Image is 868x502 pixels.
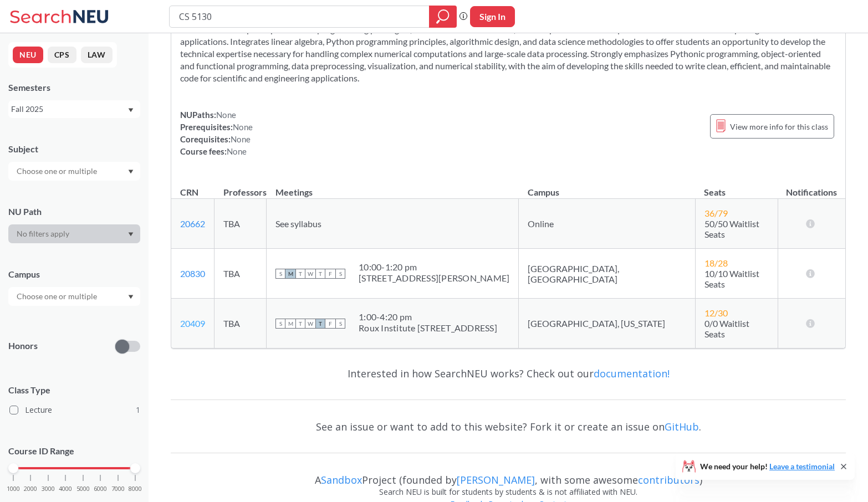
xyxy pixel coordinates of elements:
div: Subject [8,143,140,155]
th: Campus [519,175,696,199]
a: Leave a testimonial [769,462,835,471]
td: TBA [215,249,267,299]
p: Honors [8,340,38,352]
span: 6000 [94,486,107,492]
span: S [335,269,345,279]
span: T [315,319,325,329]
span: 50/50 Waitlist Seats [704,218,759,239]
svg: Dropdown arrow [128,295,134,299]
span: T [315,269,325,279]
span: 5000 [76,486,90,492]
span: None [231,134,251,144]
span: T [295,269,305,279]
span: We need your help! [700,463,835,470]
span: None [216,110,236,120]
span: 0/0 Waitlist Seats [704,318,749,339]
div: Dropdown arrow [8,287,140,306]
div: 10:00 - 1:20 pm [359,262,509,273]
div: NU Path [8,206,140,218]
span: T [295,319,305,329]
span: M [285,269,295,279]
a: GitHub [665,420,699,433]
input: Choose one or multiple [11,165,104,178]
span: None [227,146,247,156]
th: Seats [695,175,778,199]
td: TBA [215,299,267,349]
span: 18 / 28 [704,258,728,268]
span: 8000 [129,486,142,492]
input: Class, professor, course number, "phrase" [178,7,421,26]
th: Meetings [267,175,519,199]
span: 4000 [59,486,72,492]
div: A Project (founded by , with some awesome ) [171,464,846,486]
td: Online [519,199,696,249]
span: See syllabus [275,218,321,229]
a: contributors [638,473,699,486]
span: 12 / 30 [704,308,728,318]
div: 1:00 - 4:20 pm [359,311,497,322]
span: 36 / 79 [704,208,728,218]
span: 1 [136,404,140,416]
div: See an issue or want to add to this website? Fork it or create an issue on . [171,411,846,443]
button: CPS [48,47,76,63]
div: Fall 2025 [11,103,127,115]
span: S [275,269,285,279]
span: 3000 [42,486,55,492]
span: W [305,319,315,329]
td: TBA [215,199,267,249]
span: Class Type [8,384,140,396]
div: Dropdown arrow [8,224,140,243]
span: F [325,319,335,329]
a: Sandbox [321,473,362,486]
td: [GEOGRAPHIC_DATA], [US_STATE] [519,299,696,349]
th: Notifications [778,175,845,199]
div: Campus [8,268,140,280]
a: documentation! [594,367,670,380]
span: 10/10 Waitlist Seats [704,268,759,289]
span: 2000 [24,486,37,492]
a: [PERSON_NAME] [457,473,535,486]
div: Interested in how SearchNEU works? Check out our [171,357,846,390]
a: 20830 [180,268,205,279]
div: magnifying glass [429,6,457,28]
div: [STREET_ADDRESS][PERSON_NAME] [359,273,509,284]
section: Presents an in-depth exploration of programming paradigms, mathematical foundations, and computat... [180,23,836,84]
span: F [325,269,335,279]
div: CRN [180,186,198,198]
label: Lecture [9,403,140,417]
div: Fall 2025Dropdown arrow [8,100,140,118]
svg: Dropdown arrow [128,108,134,112]
span: S [275,319,285,329]
span: None [233,122,253,132]
svg: magnifying glass [436,9,450,24]
button: LAW [81,47,113,63]
div: Dropdown arrow [8,162,140,181]
span: 7000 [111,486,125,492]
input: Choose one or multiple [11,290,104,303]
button: Sign In [470,6,515,27]
div: Semesters [8,81,140,94]
p: Course ID Range [8,445,140,458]
div: Search NEU is built for students by students & is not affiliated with NEU. [171,486,846,498]
span: S [335,319,345,329]
span: W [305,269,315,279]
a: 20662 [180,218,205,229]
td: [GEOGRAPHIC_DATA], [GEOGRAPHIC_DATA] [519,249,696,299]
span: View more info for this class [730,120,828,134]
svg: Dropdown arrow [128,170,134,174]
button: NEU [13,47,43,63]
div: NUPaths: Prerequisites: Corequisites: Course fees: [180,109,253,157]
span: M [285,319,295,329]
div: Roux Institute [STREET_ADDRESS] [359,322,497,334]
svg: Dropdown arrow [128,232,134,237]
th: Professors [215,175,267,199]
a: 20409 [180,318,205,329]
span: 1000 [7,486,20,492]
